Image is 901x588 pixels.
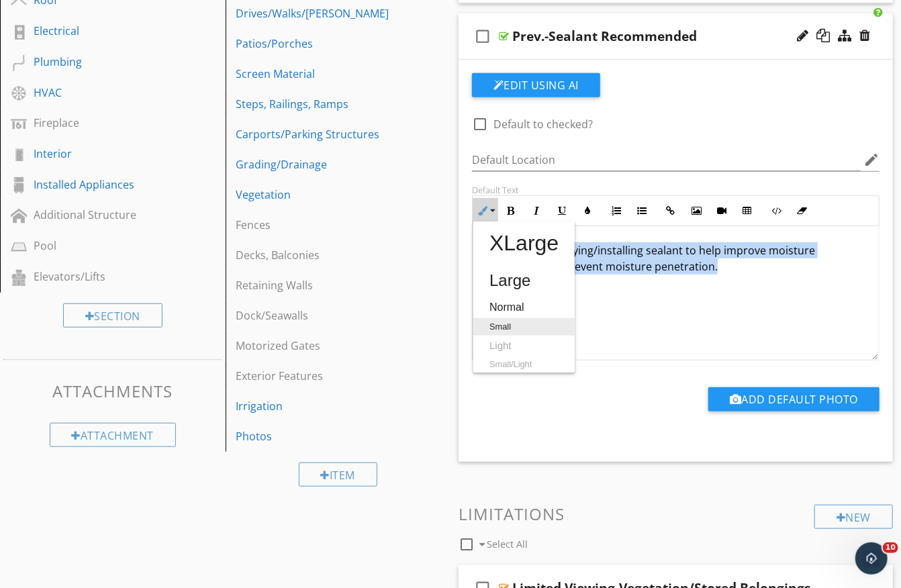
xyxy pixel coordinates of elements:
button: Clear Formatting [789,198,814,224]
div: Drives/Walks/[PERSON_NAME] [236,5,394,21]
button: Insert Video [709,198,734,224]
div: Dock/Seawalls [236,307,394,324]
div: Vegetation [236,187,394,203]
div: Section [63,303,162,328]
div: Interior [34,146,162,162]
label: Default to checked? [493,117,593,131]
div: Screen Material [236,66,394,82]
span: 10 [883,542,898,553]
div: Pool [34,238,162,254]
div: Default Text [472,185,880,195]
div: Fireplace [34,115,162,131]
div: Prev.-Sealant Recommended [512,28,697,44]
h3: Limitations [459,505,893,523]
div: Electrical [34,23,162,39]
div: Installed Appliances [34,177,162,193]
a: Large [473,264,575,297]
div: Irrigation [236,398,394,414]
a: Normal [473,297,575,318]
div: Decks, Balconies [236,247,394,263]
i: check_box_outline_blank [472,20,493,52]
a: Small [473,318,575,336]
button: Unordered List [629,198,655,224]
div: Grading/Drainage [236,156,394,173]
div: Retaining Walls [236,277,394,293]
div: Motorized Gates [236,338,394,354]
button: Colors [575,198,600,224]
button: Add Default Photo [708,387,880,411]
div: Attachment [50,423,177,447]
button: Code View [763,198,789,224]
a: XLarge [473,222,575,264]
div: Exterior Features [236,368,394,384]
a: Light [473,336,575,356]
button: Italic (⌘I) [524,198,549,224]
button: Insert Image (⌘P) [683,198,709,224]
button: Underline (⌘U) [549,198,575,224]
a: Small/Light [473,356,575,373]
div: HVAC [34,85,162,101]
button: Insert Link (⌘K) [658,198,683,224]
div: Item [299,462,378,487]
i: edit [863,152,880,168]
div: Steps, Railings, Ramps [236,96,394,112]
div: Carports/Parking Structures [236,126,394,142]
div: Additional Structure [34,207,162,223]
div: Plumbing [34,54,162,70]
button: Ordered List [604,198,629,224]
div: Photos [236,428,394,444]
div: Patios/Porches [236,36,394,52]
button: Edit Using AI [472,73,600,97]
div: Elevators/Lifts [34,268,162,285]
iframe: Intercom live chat [855,542,888,575]
div: New [814,505,893,529]
button: Insert Table [734,198,760,224]
div: Fences [236,217,394,233]
span: Select All [487,538,528,550]
p: Recommend applying/installing sealant to help improve moisture resistance, and prevent moisture p... [483,242,868,275]
input: Default Location [472,149,861,171]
